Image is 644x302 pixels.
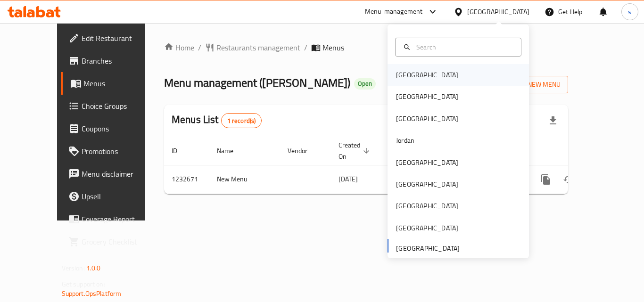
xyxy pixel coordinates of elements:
span: Created On [339,139,372,162]
a: Coverage Report [61,208,165,230]
div: [GEOGRAPHIC_DATA] [396,157,458,168]
button: Add New Menu [495,76,568,93]
span: Menu management ( [PERSON_NAME] ) [164,72,350,93]
h2: Menus List [172,113,262,128]
span: Grocery Checklist [82,236,157,247]
div: [GEOGRAPHIC_DATA] [396,114,458,124]
span: Coupons [82,123,157,134]
span: ID [172,145,190,156]
a: Grocery Checklist [61,230,165,253]
span: Open [354,80,376,88]
span: Menu disclaimer [82,168,157,180]
div: Menu-management [365,6,423,17]
span: Get support on: [62,278,105,290]
div: [GEOGRAPHIC_DATA] [396,70,458,80]
div: [GEOGRAPHIC_DATA] [396,91,458,102]
div: [GEOGRAPHIC_DATA] [396,201,458,211]
a: Edit Restaurant [61,27,165,49]
a: Upsell [61,185,165,208]
td: New Menu [209,165,280,194]
a: Restaurants management [205,42,300,53]
div: Total records count [221,113,262,128]
span: Vendor [288,145,320,156]
span: s [628,7,631,17]
div: [GEOGRAPHIC_DATA] [396,179,458,189]
span: Add New Menu [503,79,561,90]
span: Menus [322,42,344,53]
span: [DATE] [339,173,358,185]
span: Restaurants management [216,42,300,53]
span: 1.0.0 [86,262,101,274]
a: Menus [61,72,165,95]
nav: breadcrumb [164,42,568,53]
a: Choice Groups [61,95,165,117]
button: more [535,168,557,191]
span: Version: [62,262,85,274]
a: Home [164,42,194,53]
a: Branches [61,49,165,72]
a: Coupons [61,117,165,140]
button: Change Status [557,168,580,191]
input: Search [413,42,515,52]
a: Menu disclaimer [61,163,165,185]
div: Export file [542,109,564,132]
li: / [304,42,307,53]
a: Promotions [61,140,165,163]
span: Name [217,145,246,156]
div: [GEOGRAPHIC_DATA] [467,7,529,17]
span: Upsell [82,191,157,202]
div: [GEOGRAPHIC_DATA] [396,223,458,233]
span: 1 record(s) [222,116,262,125]
span: Coverage Report [82,213,157,225]
div: Open [354,78,376,90]
span: Promotions [82,146,157,157]
div: Jordan [396,135,414,146]
span: Edit Restaurant [82,33,157,44]
span: Branches [82,55,157,66]
span: Menus [83,78,157,89]
span: Choice Groups [82,100,157,112]
td: 1232671 [164,165,209,194]
a: Support.OpsPlatform [62,287,122,300]
li: / [198,42,201,53]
